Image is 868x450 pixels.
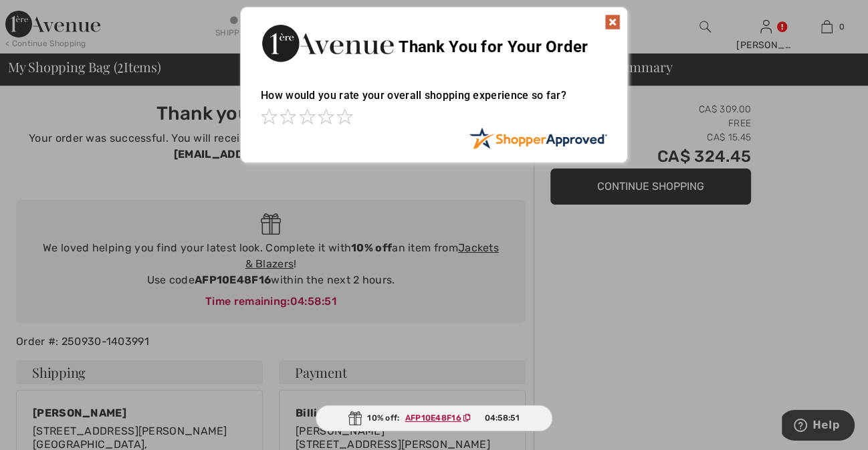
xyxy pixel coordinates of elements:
ins: AFP10E48F16 [405,413,461,423]
img: Thank You for Your Order [261,21,395,66]
span: Thank You for Your Order [399,37,588,56]
div: How would you rate your overall shopping experience so far? [261,76,607,127]
img: x [605,14,621,30]
span: 04:58:51 [484,412,519,424]
img: Gift.svg [348,411,362,425]
span: Help [31,9,58,21]
div: 10% off: [316,405,552,431]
